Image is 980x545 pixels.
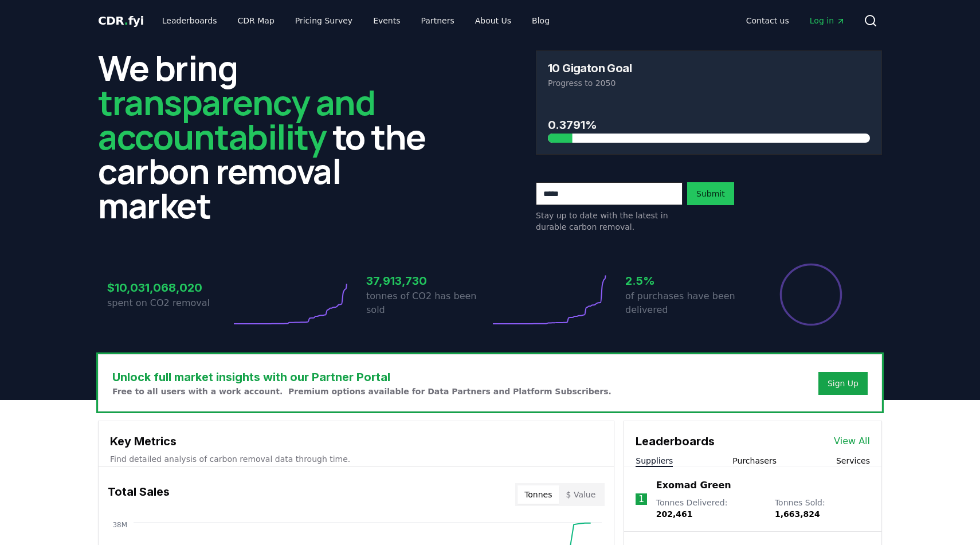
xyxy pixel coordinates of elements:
[107,279,231,296] h3: $10,031,068,020
[836,455,870,466] button: Services
[732,455,777,466] button: Purchasers
[523,10,559,31] a: Blog
[98,50,444,222] h2: We bring to the carbon removal market
[559,485,603,504] button: $ Value
[108,483,170,506] h3: Total Sales
[737,10,798,31] a: Contact us
[548,62,632,74] h3: 10 Gigaton Goal
[548,77,870,89] p: Progress to 2050
[364,10,409,31] a: Events
[518,485,559,504] button: Tonnes
[638,492,644,506] p: 1
[98,79,375,160] span: transparency and accountability
[112,386,611,397] p: Free to all users with a work account. Premium options available for Data Partners and Platform S...
[412,10,464,31] a: Partners
[636,433,715,450] h3: Leaderboards
[775,497,870,520] p: Tonnes Sold :
[810,15,845,26] span: Log in
[625,289,749,317] p: of purchases have been delivered
[229,10,284,31] a: CDR Map
[112,521,127,529] tspan: 38M
[112,368,611,386] h3: Unlock full market insights with our Partner Portal
[548,116,870,134] h3: 0.3791%
[366,289,490,317] p: tonnes of CO2 has been sold
[834,434,870,448] a: View All
[124,14,128,28] span: .
[801,10,854,31] a: Log in
[636,455,673,466] button: Suppliers
[775,509,820,519] span: 1,663,824
[828,378,859,389] a: Sign Up
[656,497,763,520] p: Tonnes Delivered :
[98,14,144,28] span: CDR fyi
[366,272,490,289] h3: 37,913,730
[110,433,602,450] h3: Key Metrics
[98,13,144,29] a: CDR.fyi
[153,10,559,31] nav: Main
[107,296,231,310] p: spent on CO2 removal
[153,10,226,31] a: Leaderboards
[779,262,843,327] div: Percentage of sales delivered
[286,10,362,31] a: Pricing Survey
[737,10,854,31] nav: Main
[656,509,693,519] span: 202,461
[818,372,868,395] button: Sign Up
[625,272,749,289] h3: 2.5%
[656,479,731,492] a: Exomad Green
[687,182,734,205] button: Submit
[466,10,520,31] a: About Us
[110,453,602,465] p: Find detailed analysis of carbon removal data through time.
[536,210,683,233] p: Stay up to date with the latest in durable carbon removal.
